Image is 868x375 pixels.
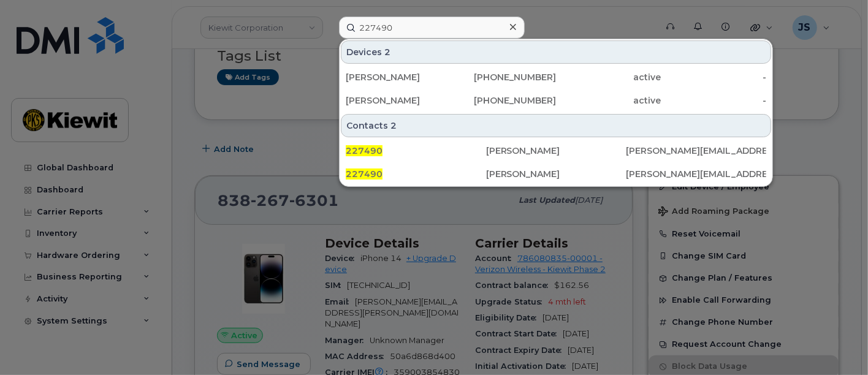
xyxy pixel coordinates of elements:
[346,169,383,180] span: 227490
[346,94,451,107] div: [PERSON_NAME]
[390,119,397,132] span: 2
[346,145,383,156] span: 227490
[341,140,771,162] a: 227490[PERSON_NAME][PERSON_NAME][EMAIL_ADDRESS][PERSON_NAME][PERSON_NAME][DOMAIN_NAME]
[556,94,661,107] div: active
[341,40,771,64] div: Devices
[661,94,767,107] div: -
[661,71,767,83] div: -
[451,71,557,83] div: [PHONE_NUMBER]
[486,145,626,157] div: [PERSON_NAME]
[339,17,525,39] input: Find something...
[341,163,771,185] a: 227490[PERSON_NAME][PERSON_NAME][EMAIL_ADDRESS][PERSON_NAME][PERSON_NAME][DOMAIN_NAME]
[341,114,771,137] div: Contacts
[346,71,451,83] div: [PERSON_NAME]
[486,168,626,180] div: [PERSON_NAME]
[341,66,771,88] a: [PERSON_NAME][PHONE_NUMBER]active-
[341,89,771,112] a: [PERSON_NAME][PHONE_NUMBER]active-
[626,145,766,157] div: [PERSON_NAME][EMAIL_ADDRESS][PERSON_NAME][PERSON_NAME][DOMAIN_NAME]
[384,46,390,58] span: 2
[815,322,859,366] iframe: Messenger Launcher
[451,94,557,107] div: [PHONE_NUMBER]
[556,71,661,83] div: active
[626,168,766,180] div: [PERSON_NAME][EMAIL_ADDRESS][PERSON_NAME][PERSON_NAME][DOMAIN_NAME]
